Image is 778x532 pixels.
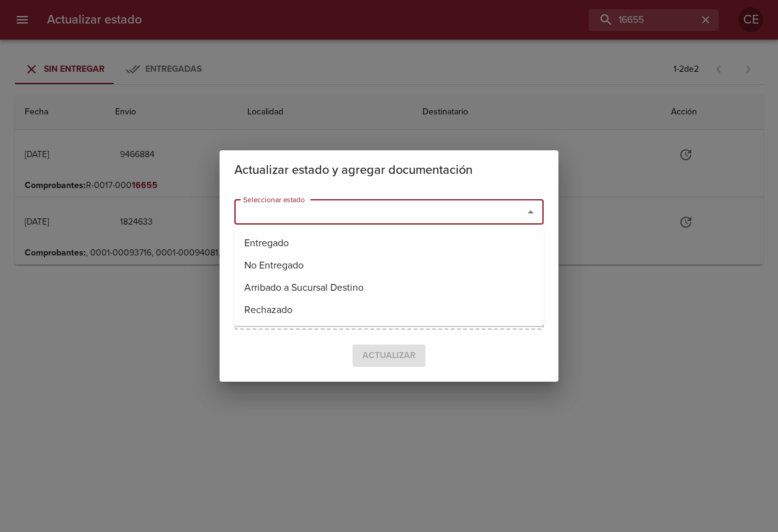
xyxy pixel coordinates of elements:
li: Rechazado [234,299,544,321]
li: No Entregado [234,254,544,277]
button: Close [522,204,539,221]
li: Arribado a Sucursal Destino [234,277,544,299]
h2: Actualizar estado y agregar documentación [234,160,544,180]
li: Entregado [234,232,544,254]
span: Seleccione un estado para confirmar [353,345,425,367]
